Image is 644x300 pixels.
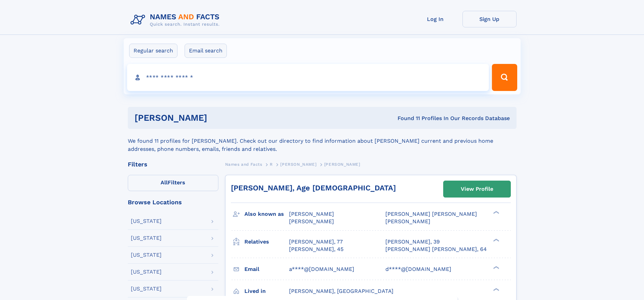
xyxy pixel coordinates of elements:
div: Filters [128,161,218,167]
div: [US_STATE] [131,252,162,258]
h1: [PERSON_NAME] [135,114,303,122]
img: Logo Names and Facts [128,11,225,29]
label: Email search [185,44,227,58]
span: R [270,162,273,167]
a: R [270,160,273,168]
input: search input [127,64,489,91]
h3: Relatives [244,236,289,248]
a: [PERSON_NAME], Age [DEMOGRAPHIC_DATA] [231,184,396,192]
a: [PERSON_NAME], 77 [289,238,343,246]
span: [PERSON_NAME] [280,162,316,167]
a: [PERSON_NAME] [280,160,316,168]
div: [US_STATE] [131,235,162,241]
div: ❯ [492,287,500,292]
span: [PERSON_NAME] [289,218,334,225]
a: Log In [408,11,462,27]
button: Search Button [492,64,517,91]
div: [US_STATE] [131,286,162,292]
div: ❯ [492,238,500,242]
div: Browse Locations [128,199,218,205]
a: [PERSON_NAME], 45 [289,246,343,253]
span: All [161,179,168,186]
a: Sign Up [462,11,517,27]
span: [PERSON_NAME] [PERSON_NAME] [385,211,477,217]
a: View Profile [444,181,510,197]
label: Filters [128,175,218,191]
div: ❯ [492,265,500,270]
h3: Also known as [244,208,289,220]
h3: Email [244,263,289,275]
span: [PERSON_NAME] [289,211,334,217]
div: View Profile [461,181,493,197]
div: [US_STATE] [131,269,162,275]
label: Regular search [129,44,177,58]
span: [PERSON_NAME], [GEOGRAPHIC_DATA] [289,288,393,294]
div: Found 11 Profiles In Our Records Database [302,115,510,122]
h3: Lived in [244,285,289,297]
span: [PERSON_NAME] [324,162,360,167]
a: [PERSON_NAME], 39 [385,238,440,246]
a: Names and Facts [225,160,262,168]
div: We found 11 profiles for [PERSON_NAME]. Check out our directory to find information about [PERSON... [128,129,517,153]
a: [PERSON_NAME] [PERSON_NAME], 64 [385,246,487,253]
span: [PERSON_NAME] [385,218,430,225]
div: ❯ [492,210,500,215]
div: [US_STATE] [131,218,162,224]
